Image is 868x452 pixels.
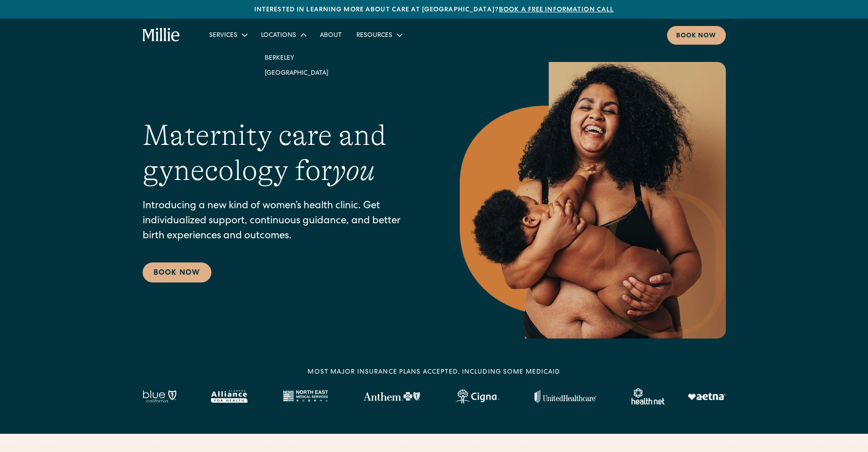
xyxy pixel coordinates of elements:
p: Introducing a new kind of women’s health clinic. Get individualized support, continuous guidance,... [143,199,423,244]
a: About [313,27,349,42]
div: Resources [356,31,392,41]
div: Book now [676,31,717,41]
div: Locations [261,31,296,41]
a: Book a free information call [499,7,614,13]
a: home [143,28,180,42]
div: Services [209,31,237,41]
a: Berkeley [257,50,336,65]
a: Book Now [143,262,211,282]
img: Smiling mother with her baby in arms, celebrating body positivity and the nurturing bond of postp... [460,62,726,339]
img: Blue California logo [143,390,176,403]
img: Cigna logo [455,389,499,404]
div: Resources [349,27,409,42]
div: MOST MAJOR INSURANCE PLANS ACCEPTED, INCLUDING some MEDICAID [308,368,560,377]
a: Book now [667,26,726,45]
a: [GEOGRAPHIC_DATA] [257,65,336,80]
div: Services [202,27,254,42]
img: Anthem Logo [363,392,420,401]
img: Healthnet logo [632,388,666,405]
img: United Healthcare logo [534,390,596,403]
h1: Maternity care and gynecology for [143,118,423,188]
div: Locations [254,27,313,42]
nav: Locations [254,43,339,87]
em: you [332,154,375,187]
img: North East Medical Services logo [282,390,328,403]
img: Alameda Alliance logo [211,390,247,403]
img: Aetna logo [688,393,726,400]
